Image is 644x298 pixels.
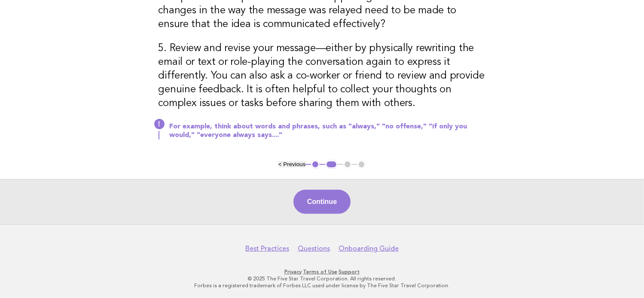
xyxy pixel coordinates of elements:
[59,268,585,275] p: · ·
[245,244,289,253] a: Best Practices
[170,122,486,140] p: For example, think about words and phrases, such as "always," "no offense," "if only you would," ...
[159,42,486,110] h3: 5. Review and revise your message—either by physically rewriting the email or text or role-playin...
[278,161,305,167] button: < Previous
[293,190,351,214] button: Continue
[298,244,330,253] a: Questions
[325,160,338,169] button: 2
[311,160,320,169] button: 1
[303,269,337,275] a: Terms of Use
[339,269,360,275] a: Support
[59,282,585,289] p: Forbes is a registered trademark of Forbes LLC used under license by The Five Star Travel Corpora...
[339,244,399,253] a: Onboarding Guide
[59,275,585,282] p: © 2025 The Five Star Travel Corporation. All rights reserved.
[284,269,302,275] a: Privacy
